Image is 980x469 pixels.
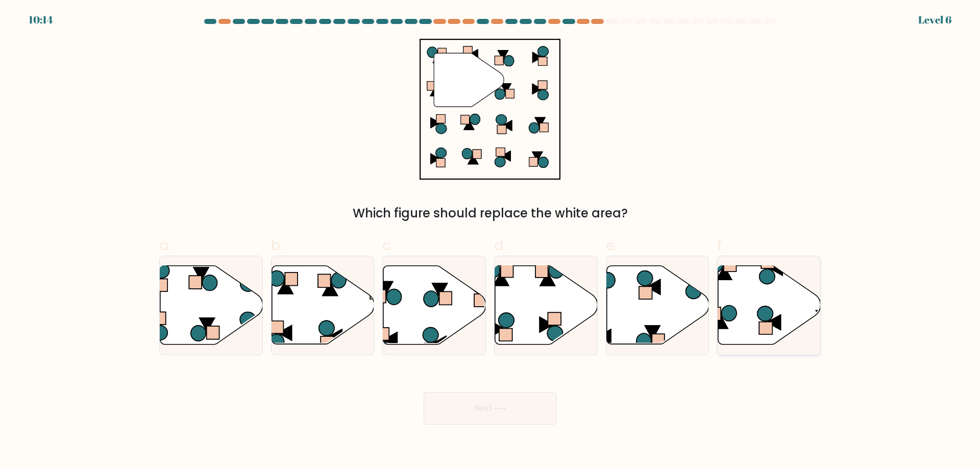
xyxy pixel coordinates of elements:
span: b. [271,235,283,255]
span: f. [717,235,724,255]
button: Next [424,392,556,425]
span: a. [159,235,171,255]
span: d. [494,235,506,255]
span: c. [382,235,394,255]
span: e. [606,235,617,255]
div: Which figure should replace the white area? [165,204,815,223]
div: 10:14 [29,12,53,28]
div: Level 6 [918,12,951,28]
g: " [434,53,504,107]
